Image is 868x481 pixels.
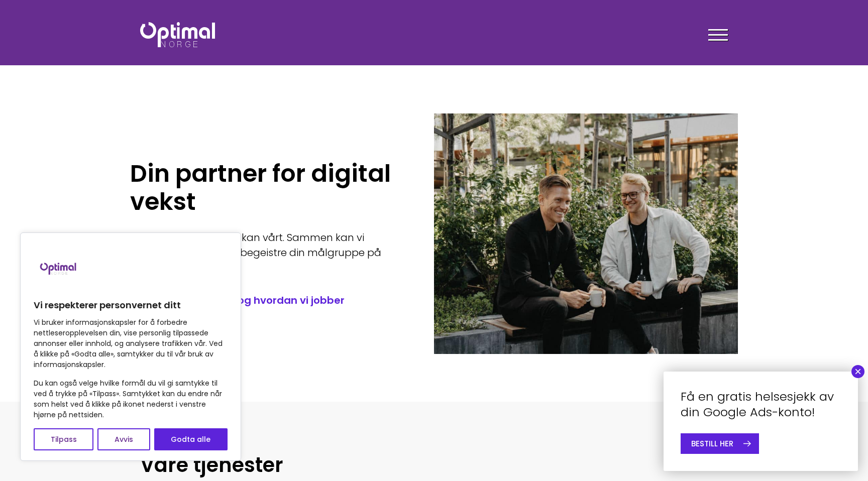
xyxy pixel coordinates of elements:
h1: Din partner for digital vekst [130,160,404,216]
p: Vi bruker informasjonskapsler for å forbedre nettleseropplevelsen din, vise personlig tilpassede ... [34,317,228,370]
button: Avvis [97,428,150,450]
button: Tilpass [34,428,93,450]
h2: Våre tjenester [140,452,728,478]
button: Close [851,365,864,378]
p: Vi respekterer personvernet ditt [34,299,228,311]
p: Du kan ditt fagfelt – vi kan vårt. Sammen kan vi tiltrekke, engasjere og begeistre din målgruppe ... [130,230,404,275]
div: Vi respekterer personvernet ditt [20,232,241,461]
p: Du kan også velge hvilke formål du vil gi samtykke til ved å trykke på «Tilpass». Samtykket kan d... [34,378,228,420]
h4: Få en gratis helsesjekk av din Google Ads-konto! [681,389,841,420]
img: Optimal Norge [140,22,215,47]
img: Brand logo [34,243,84,293]
a: BESTILL HER [681,433,759,454]
a: // Les om hvem vi er og hvordan vi jobber [130,293,404,307]
button: Godta alle [154,428,228,450]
